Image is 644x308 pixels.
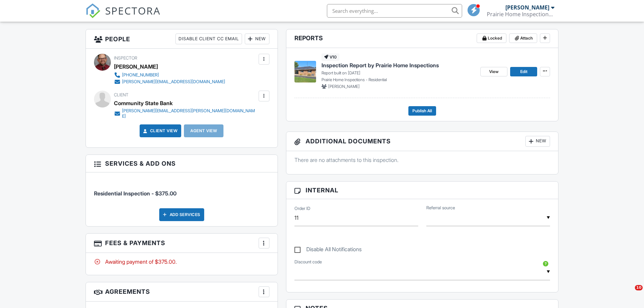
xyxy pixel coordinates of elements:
[86,9,161,23] a: SPECTORA
[122,108,257,119] div: [PERSON_NAME][EMAIL_ADDRESS][PERSON_NAME][DOMAIN_NAME]
[294,259,322,265] label: Discount code
[86,282,278,302] h3: Agreements
[142,127,178,134] a: Client View
[487,11,554,18] div: Prairie Home Inspections, LLC
[94,177,269,203] li: Service: Residential Inspection
[122,72,159,78] div: [PHONE_NUMBER]
[286,132,558,151] h3: Additional Documents
[114,92,128,97] span: Client
[114,62,158,72] div: [PERSON_NAME]
[245,33,269,44] div: New
[114,78,225,85] a: [PERSON_NAME][EMAIL_ADDRESS][DOMAIN_NAME]
[86,3,100,18] img: The Best Home Inspection Software - Spectora
[175,33,242,44] div: Disable Client CC Email
[294,246,362,255] label: Disable All Notifications
[94,258,269,265] div: Awaiting payment of $375.00.
[105,3,161,18] span: SPECTORA
[505,4,549,11] div: [PERSON_NAME]
[86,234,278,253] h3: Fees & Payments
[286,182,558,199] h3: Internal
[621,285,637,301] iframe: Intercom live chat
[114,98,173,108] div: Community State Bank
[525,136,550,147] div: New
[159,208,204,221] div: Add Services
[114,72,225,78] a: [PHONE_NUMBER]
[86,155,278,172] h3: Services & Add ons
[94,190,176,197] span: Residential Inspection - $375.00
[635,285,643,290] span: 10
[114,55,137,61] span: Inspector
[327,4,462,18] input: Search everything...
[86,29,278,49] h3: People
[294,206,310,212] label: Order ID
[426,205,455,211] label: Referral source
[294,156,550,164] p: There are no attachments to this inspection.
[122,79,225,85] div: [PERSON_NAME][EMAIL_ADDRESS][DOMAIN_NAME]
[114,108,257,119] a: [PERSON_NAME][EMAIL_ADDRESS][PERSON_NAME][DOMAIN_NAME]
